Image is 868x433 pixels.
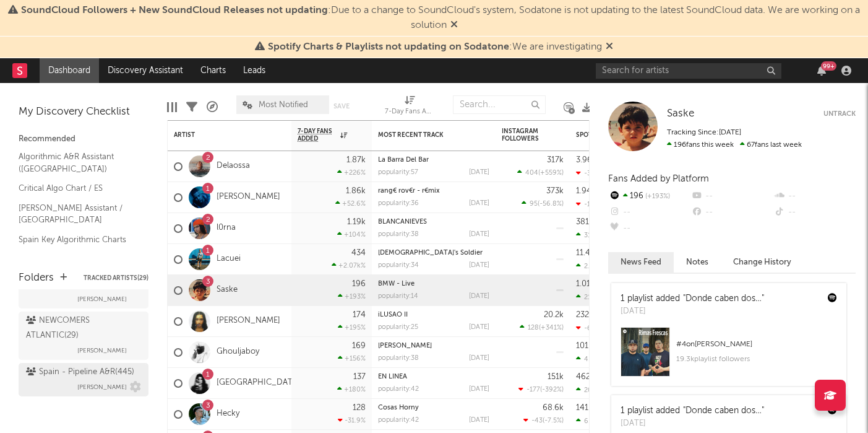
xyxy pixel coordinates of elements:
[40,58,99,83] a: Dashboard
[217,347,259,357] a: Ghouljaboy
[606,42,613,52] span: Dismiss
[167,89,177,125] div: Edit Columns
[531,418,543,424] span: -43
[683,294,764,303] a: "Donde caben dos…"
[333,103,350,110] button: Save
[378,405,419,411] a: Cosas Horny
[378,219,427,225] a: BLANCANIEVES
[690,188,773,204] div: --
[77,292,127,307] span: [PERSON_NAME]
[546,187,564,195] div: 373k
[621,405,764,418] div: 1 playlist added
[576,200,604,208] div: -10.3k
[378,188,440,195] a: rang€ rov€r - r€mix
[611,327,846,386] a: #4on[PERSON_NAME]19.3kplaylist followers
[378,312,408,318] a: iLUSÃO II
[608,174,709,183] span: Fans Added by Platform
[378,374,489,380] div: EN LÍNEA
[346,156,366,164] div: 1.87k
[217,285,238,295] a: Saske
[19,201,136,227] a: [PERSON_NAME] Assistant / [GEOGRAPHIC_DATA]
[217,223,236,234] a: l0rna
[543,404,564,412] div: 68.6k
[268,42,602,52] span: : We are investigating
[21,6,328,15] span: SoundCloud Followers + New SoundCloud Releases not updating
[19,271,54,286] div: Folders
[469,293,489,300] div: [DATE]
[608,221,690,237] div: --
[522,199,564,208] div: ( )
[823,108,856,120] button: Untrack
[26,313,138,343] div: NEWCOMERS ATLANTIC ( 29 )
[542,387,562,393] span: -392 %
[378,131,471,139] div: Most Recent Track
[378,262,419,269] div: popularity: 34
[676,337,837,352] div: # 4 on [PERSON_NAME]
[576,280,597,288] div: 1.01M
[539,201,562,208] span: -56.8 %
[378,355,419,362] div: popularity: 38
[217,378,300,388] a: [GEOGRAPHIC_DATA]
[378,219,489,225] div: BLANCANIEVES
[378,417,419,424] div: popularity: 42
[576,231,595,239] div: 31k
[643,193,670,200] span: +193 %
[576,293,600,301] div: 21.3k
[469,262,489,269] div: [DATE]
[378,386,419,393] div: popularity: 42
[346,187,366,195] div: 1.86k
[469,231,489,238] div: [DATE]
[541,325,562,331] span: +341 %
[338,354,366,362] div: +156 %
[608,188,690,204] div: 196
[378,157,489,164] div: La Barra Del Bar
[576,373,595,381] div: 462k
[268,42,509,52] span: Spotify Charts & Playlists not updating on Sodatone
[667,141,802,149] span: 67 fans last week
[19,182,136,195] a: Critical Algo Chart / ES
[19,312,148,360] a: NEWCOMERS ATLANTIC(29)[PERSON_NAME]
[667,141,734,149] span: 196 fans this week
[19,233,136,247] a: Spain Key Algorithmic Charts
[378,188,489,195] div: rang€ rov€r - r€mix
[259,101,308,109] span: Most Notified
[576,342,593,350] div: 101k
[378,281,489,287] div: BMW - Live
[576,262,602,270] div: 2.89k
[84,275,148,281] button: Tracked Artists(29)
[19,105,148,120] div: My Discovery Checklist
[520,323,564,331] div: ( )
[77,380,127,395] span: [PERSON_NAME]
[385,105,434,120] div: 7-Day Fans Added (7-Day Fans Added)
[234,58,274,83] a: Leads
[502,128,545,142] div: Instagram Followers
[576,218,593,226] div: 381k
[352,280,366,288] div: 196
[378,231,419,238] div: popularity: 38
[544,418,562,424] span: -7.5 %
[347,218,366,226] div: 1.19k
[469,169,489,176] div: [DATE]
[378,343,489,349] div: Tony Soprano
[385,89,434,125] div: 7-Day Fans Added (7-Day Fans Added)
[453,95,546,114] input: Search...
[674,252,721,273] button: Notes
[186,89,197,125] div: Filters
[207,89,218,125] div: A&R Pipeline
[530,201,538,208] span: 95
[683,406,764,415] a: "Donde caben dos…"
[576,187,598,195] div: 1.94M
[378,281,415,287] a: BMW - Live
[469,417,489,424] div: [DATE]
[378,324,418,331] div: popularity: 25
[469,355,489,362] div: [DATE]
[576,311,593,319] div: 232k
[335,199,366,208] div: +52.6 %
[548,373,564,381] div: 151k
[378,157,429,164] a: La Barra Del Bar
[378,200,419,207] div: popularity: 36
[469,200,489,207] div: [DATE]
[217,409,239,419] a: Hecky
[19,132,148,147] div: Recommended
[547,156,564,164] div: 317k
